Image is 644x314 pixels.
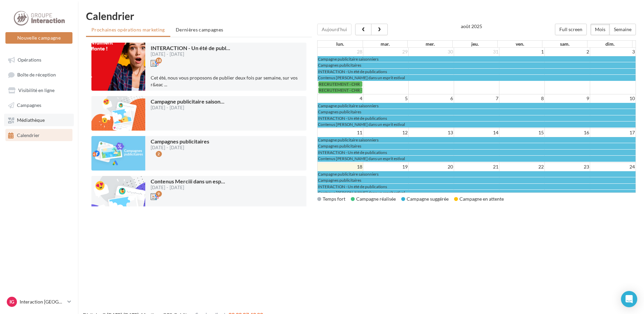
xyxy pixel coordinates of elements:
[318,190,636,196] a: Contenus [PERSON_NAME] dans un esprit estival
[226,45,230,51] span: ...
[318,137,379,142] span: Campagne publicitaire saisonniers
[590,128,636,137] td: 17
[318,172,379,177] span: Campagne publicitaire saisonniers
[499,128,545,137] td: 15
[176,27,223,32] span: Dernières campagnes
[17,72,56,78] span: Boîte de réception
[318,69,636,74] a: INTERACTION - Un été de publications
[363,128,408,137] td: 12
[409,162,454,171] td: 20
[17,117,45,123] span: Médiathèque
[318,150,636,155] a: INTERACTION - Un été de publications
[318,109,361,114] span: Campagnes publicitaires
[318,184,387,189] span: INTERACTION - Un été de publications
[591,24,610,35] button: Mois
[590,162,636,171] td: 24
[318,56,636,62] a: Campagne publicitaire saisonniers
[545,48,590,56] td: 2
[363,48,408,56] td: 29
[318,128,363,137] td: 11
[318,150,387,155] span: INTERACTION - Un été de publications
[452,41,497,47] th: jeu.
[17,132,40,138] span: Calendrier
[454,94,499,103] td: 7
[545,162,590,171] td: 23
[318,178,361,183] span: Campagnes publicitaires
[221,178,225,184] span: ...
[409,128,454,137] td: 13
[318,177,636,183] a: Campagnes publicitaires
[318,122,405,127] span: Contenus [PERSON_NAME] dans un esprit estival
[454,48,499,56] td: 31
[318,162,363,171] td: 18
[461,24,482,29] h2: août 2025
[318,75,405,80] span: Contenus [PERSON_NAME] dans un esprit estival
[151,52,230,57] div: [DATE] - [DATE]
[151,45,230,51] span: INTERACTION - Un été de publ
[318,171,636,177] a: Campagne publicitaire saisonniers
[151,75,298,87] span: Cet été, nous vous proposons de publier deux fois par semaine, sur vos r&eac
[18,57,41,63] span: Opérations
[151,138,209,144] span: Campagnes publicitaires
[4,68,74,81] a: Boîte de réception
[4,114,74,126] a: Médiathèque
[318,62,636,68] a: Campagnes publicitaires
[318,48,363,56] td: 28
[151,98,224,105] span: Campagne publicitaire saison
[151,145,209,150] div: [DATE] - [DATE]
[587,41,632,47] th: dim.
[318,109,636,115] a: Campagnes publicitaires
[318,103,636,109] a: Campagne publicitaire saisonniers
[555,24,587,35] button: Full screen
[497,41,542,47] th: ven.
[454,162,499,171] td: 21
[4,129,74,141] a: Calendrier
[318,115,636,121] a: INTERACTION - Un été de publications
[318,121,636,127] a: Contenus [PERSON_NAME] dans un esprit estival
[156,151,162,157] div: 2
[454,128,499,137] td: 14
[499,94,545,103] td: 8
[318,137,636,143] a: Campagne publicitaire saisonniers
[318,63,361,68] span: Campagnes publicitaires
[318,75,636,81] a: Contenus [PERSON_NAME] dans un esprit estival
[318,103,379,108] span: Campagne publicitaire saisonniers
[164,82,167,87] span: ...
[17,102,41,108] span: Campagnes
[590,48,636,56] td: 3
[590,94,636,103] td: 10
[156,58,162,64] div: 18
[156,191,162,197] div: 9
[318,81,362,87] a: RECRUTEMENT - CHR
[317,24,351,35] button: Aujourd'hui
[318,156,405,161] span: Contenus [PERSON_NAME] dans un esprit estival
[318,143,636,149] a: Campagnes publicitaires
[318,41,363,47] th: lun.
[363,41,408,47] th: mar.
[5,295,72,308] a: IG Interaction [GEOGRAPHIC_DATA]
[454,196,504,202] div: Campagne en attente
[5,32,72,44] button: Nouvelle campagne
[317,196,345,202] div: Temps fort
[499,162,545,171] td: 22
[318,190,405,195] span: Contenus [PERSON_NAME] dans un esprit estival
[318,156,636,161] a: Contenus [PERSON_NAME] dans un esprit estival
[545,128,590,137] td: 16
[318,57,379,62] span: Campagne publicitaire saisonniers
[609,24,636,35] button: Semaine
[499,48,545,56] td: 1
[4,84,74,96] a: Visibilité en ligne
[318,116,387,121] span: INTERACTION - Un été de publications
[319,88,372,93] span: RECRUTEMENT - CHR - copie
[318,94,363,103] td: 4
[363,162,408,171] td: 19
[319,82,360,87] span: RECRUTEMENT - CHR
[9,298,14,305] span: IG
[86,11,636,21] h1: Calendrier
[4,99,74,111] a: Campagnes
[151,185,225,190] div: [DATE] - [DATE]
[318,69,387,74] span: INTERACTION - Un été de publications
[91,27,165,32] span: Prochaines opérations marketing
[351,196,396,202] div: Campagne réalisée
[409,94,454,103] td: 6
